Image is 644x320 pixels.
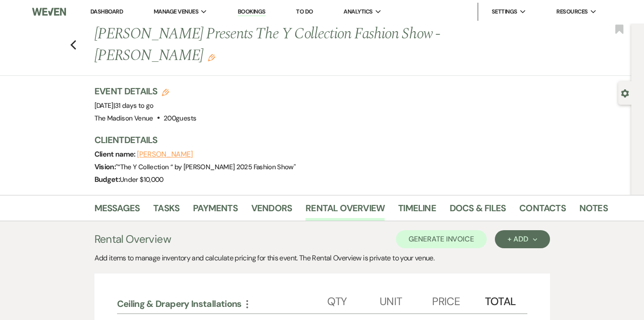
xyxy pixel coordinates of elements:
span: " “The Y Collection “ by [PERSON_NAME] 2025 Fashion Show " [116,162,296,172]
a: Tasks [153,201,179,221]
a: Bookings [238,8,266,16]
a: Notes [579,201,608,221]
a: Dashboard [90,8,123,15]
span: Analytics [343,7,372,16]
span: Budget: [94,175,120,184]
span: | [113,101,154,110]
h1: [PERSON_NAME] Presents The Y Collection Fashion Show - [PERSON_NAME] [94,23,499,66]
span: [DATE] [94,101,154,110]
h3: Rental Overview [94,231,171,247]
span: Vision: [94,162,116,172]
div: Qty [327,286,380,313]
span: The Madison Venue [94,114,153,123]
div: Add items to manage inventory and calculate pricing for this event. The Rental Overview is privat... [94,253,550,264]
button: + Add [495,230,550,248]
img: Weven Logo [32,2,66,21]
a: Rental Overview [306,201,385,221]
a: Payments [193,201,238,221]
span: 31 days to go [115,101,154,110]
a: Docs & Files [450,201,506,221]
div: Ceiling & Drapery Installations [117,298,327,310]
span: Resources [556,7,588,16]
h3: Event Details [94,85,197,97]
div: Price [432,286,484,313]
span: Settings [492,7,517,16]
button: Edit [208,53,215,61]
span: Manage Venues [154,7,198,16]
a: Vendors [251,201,292,221]
a: Timeline [398,201,436,221]
div: Total [485,286,517,313]
a: To Do [296,8,313,15]
button: Open lead details [621,88,629,97]
a: Contacts [519,201,566,221]
div: Unit [380,286,432,313]
h3: Client Details [94,134,601,146]
div: + Add [508,236,537,243]
a: Messages [94,201,140,221]
button: [PERSON_NAME] [137,151,193,158]
button: Generate Invoice [396,230,487,248]
span: Under $10,000 [120,175,164,184]
span: Client name: [94,149,137,159]
span: 200 guests [164,114,196,123]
